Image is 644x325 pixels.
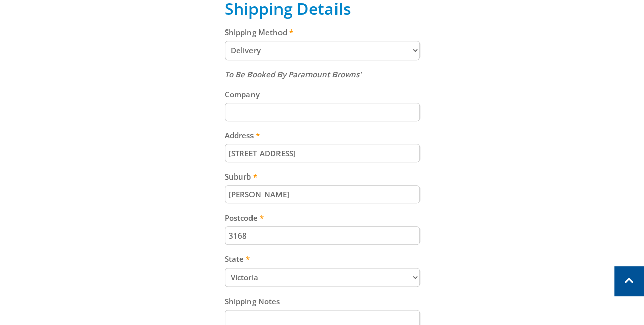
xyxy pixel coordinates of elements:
input: Please enter your suburb. [225,185,420,203]
em: To Be Booked By Paramount Browns' [225,69,361,79]
select: Please select a shipping method. [225,41,420,60]
label: Shipping Method [225,26,420,38]
input: Please enter your address. [225,144,420,162]
label: Company [225,88,420,100]
label: Shipping Notes [225,295,420,307]
label: Suburb [225,170,420,183]
label: Postcode [225,212,420,224]
label: State [225,253,420,265]
select: Please select your state. [225,268,420,287]
input: Please enter your postcode. [225,226,420,245]
label: Address [225,129,420,141]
